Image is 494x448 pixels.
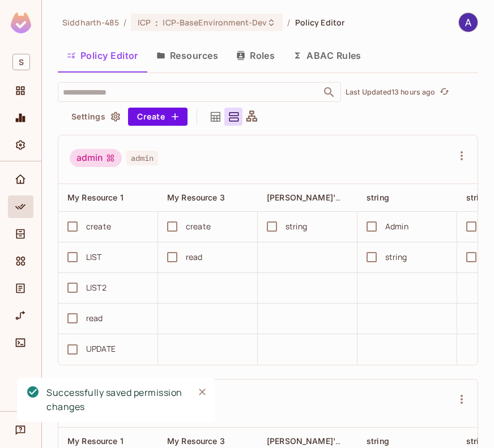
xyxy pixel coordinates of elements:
div: create [86,220,111,233]
button: Resources [147,41,227,70]
div: Admin [385,220,408,233]
li: / [287,17,290,28]
span: string [367,436,389,446]
span: refresh [440,87,449,98]
div: string [286,220,307,233]
span: string [367,193,389,202]
span: My Resource 1 [67,193,123,202]
button: ABAC Rules [284,41,370,70]
div: Elements [8,250,33,272]
span: [PERSON_NAME]'S UPDATED RESOURCE 1 [267,192,431,203]
button: Policy Editor [58,41,147,70]
div: Successfully saved permission changes [46,386,185,414]
span: Click to refresh data [436,86,452,99]
div: LIST2 [86,281,107,294]
div: create [186,220,211,233]
span: ICP-BaseEnvironment-Dev [163,17,267,28]
div: Workspace: Siddharth-485 [8,49,33,75]
span: : [155,18,159,27]
div: string [385,251,407,263]
span: [PERSON_NAME]'S UPDATED RESOURCE 1 [267,436,431,446]
div: Policy [8,195,33,218]
p: Last Updated 13 hours ago [346,88,436,97]
div: Audit Log [8,277,33,300]
div: URL Mapping [8,304,33,327]
span: Policy Editor [295,17,345,28]
div: Projects [8,79,33,102]
span: S [12,54,30,70]
span: the active workspace [62,17,119,28]
span: string [466,193,489,202]
span: My Resource 3 [167,193,225,202]
button: Settings [67,108,123,126]
div: Home [8,168,33,191]
div: Settings [8,134,33,156]
div: UPDATE [86,343,116,355]
button: Open [321,84,337,100]
button: Create [128,108,188,126]
span: string [466,436,489,446]
div: read [186,251,203,263]
span: ICP [138,17,151,28]
div: admin [70,149,122,167]
span: My Resource 3 [167,436,225,446]
img: ASHISH SANDEY [459,13,478,32]
div: Directory [8,223,33,245]
div: Help & Updates [8,419,33,441]
img: SReyMgAAAABJRU5ErkJggg== [11,12,31,33]
button: refresh [438,86,452,99]
button: Roles [227,41,284,70]
div: read [86,312,103,325]
div: Monitoring [8,106,33,129]
span: My Resource 1 [67,436,123,446]
li: / [123,17,126,28]
div: LIST [86,251,102,263]
div: Connect [8,331,33,354]
button: Close [194,383,211,400]
span: admin [126,151,158,165]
